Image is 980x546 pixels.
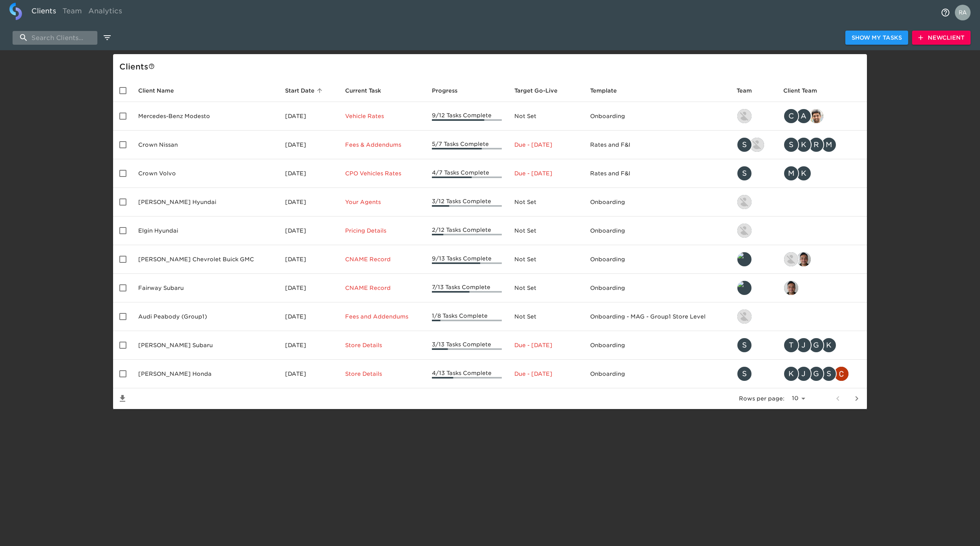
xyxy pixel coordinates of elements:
[737,166,771,181] div: savannah@roadster.com
[514,86,558,95] span: Calculated based on the start date and the duration of all Tasks contained in this Hub.
[737,224,751,238] img: kevin.lo@roadster.com
[784,252,798,266] img: nikko.foster@roadster.com
[784,281,798,295] img: sai@simplemnt.com
[132,331,279,360] td: [PERSON_NAME] Subaru
[426,131,508,159] td: 5/7 Tasks Complete
[279,274,338,302] td: [DATE]
[279,159,338,188] td: [DATE]
[783,366,799,382] div: K
[426,274,508,302] td: 7/13 Tasks Complete
[113,389,132,408] button: Save List
[783,86,827,95] span: Client Team
[737,337,752,353] div: S
[345,169,419,177] p: CPO Vehicles Rates
[808,137,824,153] div: R
[737,337,771,353] div: savannah@roadster.com
[796,137,812,153] div: K
[508,302,583,331] td: Not Set
[737,251,771,267] div: leland@roadster.com
[737,366,752,382] div: S
[737,366,771,382] div: savannah@roadster.com
[783,337,861,353] div: tj.joyce@schomp.com, james.kurtenbach@schomp.com, george.lawton@schomp.com, kevin.mand@schomp.com
[737,194,771,210] div: kevin.lo@roadster.com
[797,252,811,266] img: sai@simplemnt.com
[737,309,751,324] img: nikko.foster@roadster.com
[279,188,338,217] td: [DATE]
[132,217,279,245] td: Elgin Hyundai
[796,108,812,124] div: A
[737,281,751,295] img: leland@roadster.com
[345,341,419,349] p: Store Details
[426,217,508,245] td: 2/12 Tasks Complete
[737,223,771,238] div: kevin.lo@roadster.com
[345,141,419,149] p: Fees & Addendums
[426,302,508,331] td: 1/8 Tasks Complete
[132,302,279,331] td: Audi Peabody (Group1)
[285,86,325,95] span: Start Date
[584,245,730,274] td: Onboarding
[345,198,419,206] p: Your Agents
[345,86,381,95] span: This is the next Task in this Hub that should be completed
[132,159,279,188] td: Crown Volvo
[426,159,508,188] td: 4/7 Tasks Complete
[426,331,508,360] td: 3/13 Tasks Complete
[148,63,155,69] svg: This is a list of all of your clients and clients shared with you
[821,366,837,382] div: S
[119,60,864,73] div: Client s
[737,280,771,296] div: leland@roadster.com
[345,227,419,235] p: Pricing Details
[783,108,799,124] div: C
[737,195,751,209] img: kevin.lo@roadster.com
[279,302,338,331] td: [DATE]
[852,33,902,43] span: Show My Tasks
[279,360,338,388] td: [DATE]
[345,284,419,292] p: CNAME Record
[132,274,279,302] td: Fairway Subaru
[132,102,279,131] td: Mercedes-Benz Modesto
[936,3,955,22] button: notifications
[59,3,85,22] a: Team
[584,331,730,360] td: Onboarding
[737,137,752,153] div: S
[796,166,812,181] div: K
[737,309,771,324] div: nikko.foster@roadster.com
[834,367,848,381] img: christopher.mccarthy@roadster.com
[508,188,583,217] td: Not Set
[783,166,861,181] div: mcooley@crowncars.com, kwilson@crowncars.com
[426,188,508,217] td: 3/12 Tasks Complete
[345,255,419,263] p: CNAME Record
[783,108,861,124] div: clayton.mandel@roadster.com, angelique.nurse@roadster.com, sandeep@simplemnt.com
[788,393,808,404] select: rows per page
[508,102,583,131] td: Not Set
[808,337,824,353] div: G
[737,108,771,124] div: kevin.lo@roadster.com
[737,252,751,266] img: leland@roadster.com
[279,217,338,245] td: [DATE]
[28,3,59,22] a: Clients
[514,370,577,378] p: Due - [DATE]
[783,137,861,153] div: sparent@crowncars.com, kwilson@crowncars.com, rrobins@crowncars.com, mcooley@crowncars.com
[426,360,508,388] td: 4/13 Tasks Complete
[132,360,279,388] td: [PERSON_NAME] Honda
[132,245,279,274] td: [PERSON_NAME] Chevrolet Buick GMC
[584,102,730,131] td: Onboarding
[783,166,799,181] div: M
[783,337,799,353] div: T
[796,366,812,382] div: J
[821,137,837,153] div: M
[912,31,971,45] button: NewClient
[955,5,971,20] img: Profile
[508,217,583,245] td: Not Set
[737,86,762,95] span: Team
[783,137,799,153] div: S
[345,86,391,95] span: Current Task
[584,360,730,388] td: Onboarding
[821,337,837,353] div: K
[845,31,908,45] button: Show My Tasks
[279,131,338,159] td: [DATE]
[345,370,419,378] p: Store Details
[13,31,97,45] input: search
[514,341,577,349] p: Due - [DATE]
[737,166,752,181] div: S
[590,86,627,95] span: Template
